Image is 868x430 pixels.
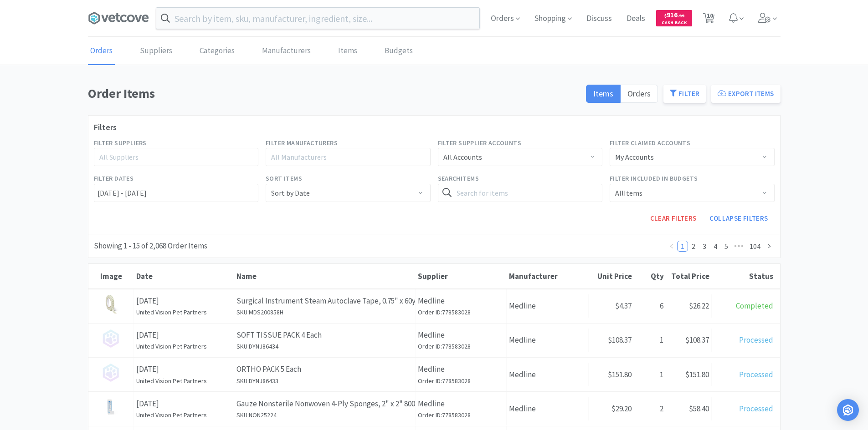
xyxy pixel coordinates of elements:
[664,10,684,19] span: 916
[382,37,415,65] a: Budgets
[634,363,666,386] div: 1
[634,397,666,420] div: 2
[136,295,231,307] p: [DATE]
[88,37,115,65] a: Orders
[507,363,589,386] div: Medline
[699,241,710,252] li: 3
[266,173,302,183] label: Sort Items
[136,341,231,351] h6: United Vision Pet Partners
[608,369,632,379] span: $151.80
[271,184,310,202] div: Sort by Date
[438,173,479,183] label: Search Items
[668,271,709,281] div: Total Price
[685,369,709,379] span: $151.80
[666,241,677,252] li: Previous Page
[732,241,746,252] li: Next 5 Pages
[236,271,413,281] div: Name
[710,241,720,251] a: 4
[688,241,699,252] li: 2
[689,404,709,414] span: $58.40
[837,399,859,421] div: Open Intercom Messenger
[699,15,718,24] a: 10
[236,329,413,341] p: SOFT TISSUE PACK 4 Each
[136,410,231,420] h6: United Vision Pet Partners
[101,329,120,348] img: no_image.png
[94,121,775,134] h3: Filters
[271,152,417,162] div: All Manufacturers
[739,369,773,379] span: Processed
[136,398,231,410] p: [DATE]
[438,184,603,202] input: Search for items
[746,241,764,252] li: 104
[443,148,482,166] div: All Accounts
[583,15,616,23] a: Discuss
[101,397,120,416] img: c5ad99b76fd74b03a8eaece562fc4257_677152.jpeg
[418,376,504,386] h6: Order ID: 778583028
[136,376,231,386] h6: United Vision Pet Partners
[634,294,666,318] div: 6
[94,240,207,252] div: Showing 1 - 15 of 2,068 Order Items
[615,184,642,202] div: All Items
[637,271,664,281] div: Qty
[197,37,237,65] a: Categories
[101,363,120,382] img: no_image.png
[94,173,134,183] label: Filter Dates
[591,271,632,281] div: Unit Price
[94,184,259,202] input: Select date range
[699,241,709,251] a: 3
[418,398,504,410] p: Medline
[91,271,132,281] div: Image
[662,20,687,26] span: Cash Back
[766,243,772,249] i: icon: right
[732,241,746,252] span: •••
[721,241,732,252] li: 5
[156,8,479,29] input: Search by item, sku, manufacturer, ingredient, size...
[438,138,522,148] label: Filter Supplier Accounts
[136,271,232,281] div: Date
[623,15,649,23] a: Deals
[236,398,413,410] p: Gauze Nonsterile Nonwoven 4-Ply Sponges, 2" x 2" 8000/CS
[669,243,674,249] i: icon: left
[678,13,684,19] span: . 99
[677,241,688,252] li: 1
[236,410,413,420] h6: SKU: NON25224
[509,271,586,281] div: Manufacturer
[664,13,667,19] span: $
[764,241,775,252] li: Next Page
[721,241,731,251] a: 5
[593,88,613,99] span: Items
[418,341,504,351] h6: Order ID: 778583028
[101,295,120,314] img: 8bcbb236f76e4c6b8f81b8f18bfcba6c_701738.jpeg
[418,307,504,317] h6: Order ID: 778583028
[703,209,775,228] button: Collapse Filters
[739,335,773,345] span: Processed
[610,173,698,183] label: Filter Included in Budgets
[88,83,581,104] h1: Order Items
[236,363,413,375] p: ORTHO PACK 5 Each
[507,294,589,318] div: Medline
[507,329,589,352] div: Medline
[94,138,147,148] label: Filter Suppliers
[611,404,632,414] span: $29.20
[507,397,589,420] div: Medline
[138,37,175,65] a: Suppliers
[260,37,313,65] a: Manufacturers
[747,241,763,251] a: 104
[615,148,654,166] div: My Accounts
[418,271,504,281] div: Supplier
[688,241,699,251] a: 2
[266,138,338,148] label: Filter Manufacturers
[236,376,413,386] h6: SKU: DYNJ86433
[418,329,504,341] p: Medline
[418,410,504,420] h6: Order ID: 778583028
[615,301,632,311] span: $4.37
[656,6,692,30] a: $916.99Cash Back
[236,341,413,351] h6: SKU: DYNJ86434
[99,152,245,162] div: All Suppliers
[739,404,773,414] span: Processed
[336,37,360,65] a: Items
[610,138,690,148] label: Filter Claimed Accounts
[714,271,773,281] div: Status
[634,329,666,352] div: 1
[710,241,721,252] li: 4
